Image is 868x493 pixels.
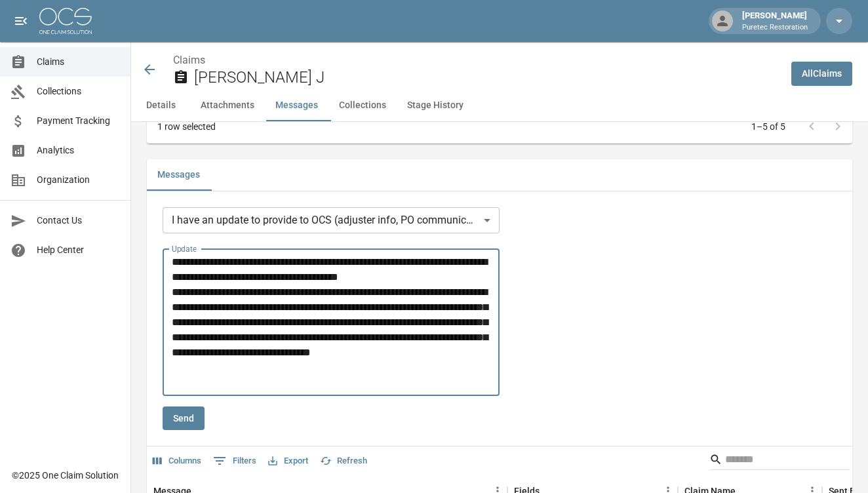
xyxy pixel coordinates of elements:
span: Payment Tracking [37,114,120,128]
button: Export [265,451,311,471]
div: 1 row selected [157,120,216,133]
button: Show filters [210,450,260,471]
button: Select columns [149,451,205,471]
p: 1–5 of 5 [751,120,785,133]
img: ocs-logo-white-transparent.png [39,8,92,34]
a: AllClaims [791,62,852,86]
div: Search [709,449,850,473]
div: I have an update to provide to OCS (adjuster info, PO communication, etc.) [163,207,500,233]
button: Messages [265,90,328,121]
span: Help Center [37,243,120,257]
div: related-list tabs [147,159,852,191]
div: [PERSON_NAME] [737,9,813,33]
button: Refresh [317,451,370,471]
button: Collections [328,90,397,121]
h2: [PERSON_NAME] J [194,68,781,87]
span: Contact Us [37,214,120,227]
button: Messages [147,159,210,191]
label: Update [172,243,197,254]
span: Organization [37,173,120,187]
p: Puretec Restoration [742,22,808,33]
a: Claims [173,54,205,66]
nav: breadcrumb [173,52,781,68]
span: Analytics [37,144,120,157]
span: Claims [37,55,120,69]
button: Details [131,90,190,121]
div: anchor tabs [131,90,868,121]
span: Collections [37,85,120,98]
button: open drawer [8,8,34,34]
button: Attachments [190,90,265,121]
div: © 2025 One Claim Solution [12,469,119,482]
button: Stage History [397,90,474,121]
button: Send [163,406,205,431]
